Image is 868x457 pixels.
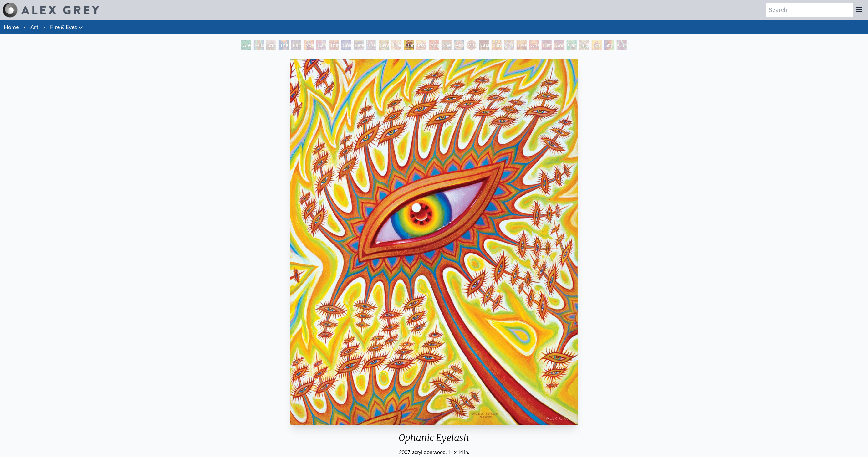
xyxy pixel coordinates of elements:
[304,40,314,50] div: Aperture
[4,23,19,30] a: Home
[21,20,28,34] li: ·
[504,40,514,50] div: Cosmic Elf
[429,40,439,50] div: Angel Skin
[479,40,489,50] div: Guardian of Infinite Vision
[554,40,564,50] div: Godself
[442,40,452,50] div: Spectral Lotus
[604,40,614,50] div: Shpongled
[291,40,301,50] div: Rainbow Eye Ripple
[529,40,539,50] div: One
[329,40,339,50] div: Third Eye Tears of Joy
[379,40,389,50] div: Seraphic Transport Docking on the Third Eye
[416,40,426,50] div: Psychomicrograph of a Fractal Paisley Cherub Feather Tip
[316,40,326,50] div: Cannabis Sutra
[492,40,502,50] div: Sunyata
[579,40,589,50] div: Higher Vision
[517,40,527,50] div: Oversoul
[766,3,853,17] input: Search
[467,40,477,50] div: Vision [PERSON_NAME]
[354,40,364,50] div: Liberation Through Seeing
[254,40,264,50] div: Pillar of Awareness
[30,23,38,31] a: Art
[391,40,401,50] div: Fractal Eyes
[41,20,48,34] li: ·
[592,40,602,50] div: Sol Invictus
[50,23,77,31] a: Fire & Eyes
[288,448,580,456] div: 2007, acrylic on wood, 11 x 14 in.
[266,40,276,50] div: Study for the Great Turn
[404,40,414,50] div: Ophanic Eyelash
[567,40,577,50] div: Cannafist
[542,40,552,50] div: Net of Being
[454,40,464,50] div: Vision Crystal
[241,40,251,50] div: Green Hand
[279,40,289,50] div: The Torch
[288,432,580,448] div: Ophanic Eyelash
[290,59,578,425] img: Orphanic-Eyelash-2007-Alex-Grey-watermarked.jpg
[366,40,376,50] div: The Seer
[341,40,351,50] div: Collective Vision
[617,40,627,50] div: Cuddle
